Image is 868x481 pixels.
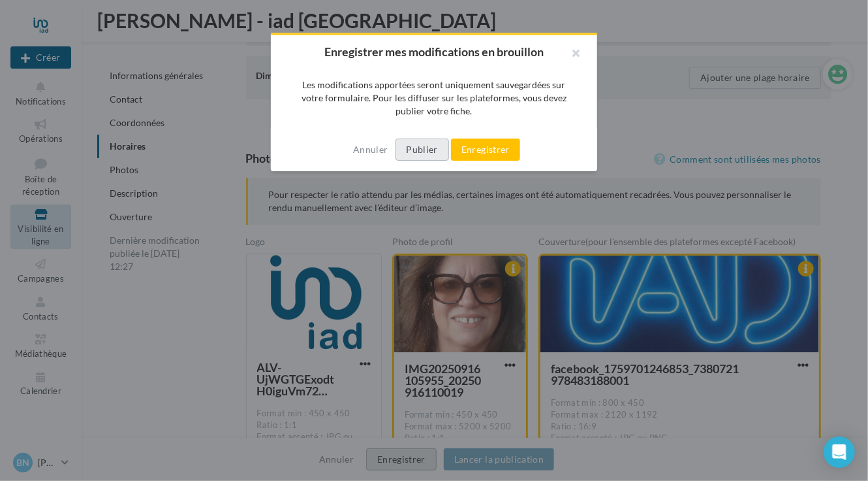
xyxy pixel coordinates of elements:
[824,437,855,468] div: Open Intercom Messenger
[395,139,449,161] button: Publier
[348,142,393,158] button: Annuler
[451,139,520,161] button: Enregistrer
[292,78,576,118] p: Les modifications apportées seront uniquement sauvegardées sur votre formulaire. Pour les diffuse...
[292,46,576,58] h2: Enregistrer mes modifications en brouillon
